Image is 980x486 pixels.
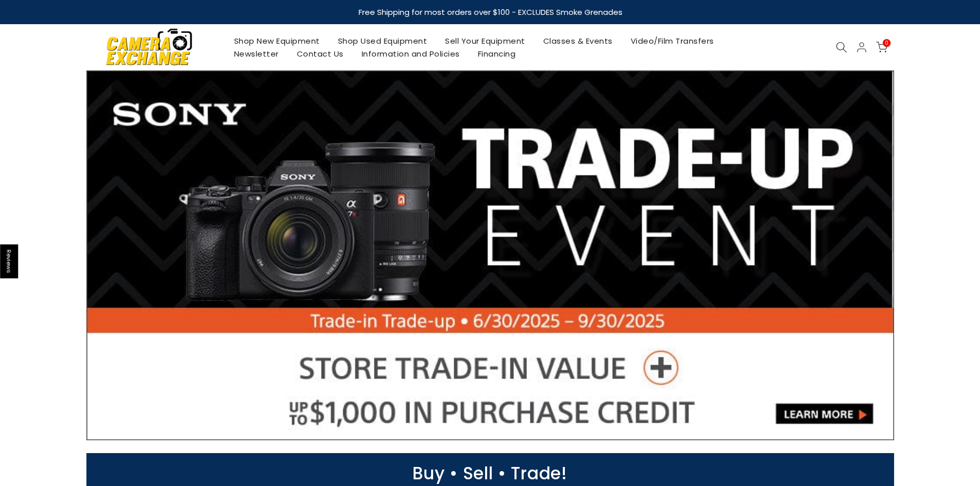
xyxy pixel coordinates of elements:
[329,34,436,47] a: Shop Used Equipment
[225,47,288,60] a: Newsletter
[436,34,534,47] a: Sell Your Equipment
[621,34,723,47] a: Video/Film Transfers
[469,47,525,60] a: Financing
[504,423,509,429] li: Page dot 5
[514,423,520,429] li: Page dot 6
[883,39,890,47] span: 0
[288,47,352,60] a: Contact Us
[225,34,329,47] a: Shop New Equipment
[352,47,469,60] a: Information and Policies
[876,42,887,53] a: 0
[358,7,622,17] strong: Free Shipping for most orders over $100 - EXCLUDES Smoke Grenades
[81,469,899,478] p: Buy • Sell • Trade!
[493,423,498,429] li: Page dot 4
[471,423,477,429] li: Page dot 2
[482,423,488,429] li: Page dot 3
[534,34,621,47] a: Classes & Events
[460,423,466,429] li: Page dot 1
